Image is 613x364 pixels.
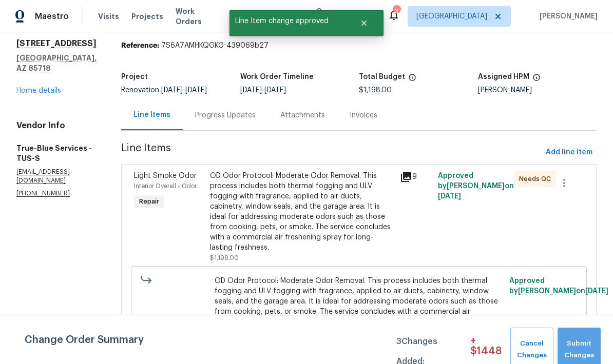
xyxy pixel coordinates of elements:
span: The total cost of line items that have been proposed by Opendoor. This sum includes line items th... [408,73,416,87]
div: [PERSON_NAME] [478,87,597,94]
div: OD Odor Protocol: Moderate Odor Removal. This process includes both thermal fogging and ULV foggi... [210,171,394,253]
span: $1,198.00 [210,255,239,261]
span: Approved by [PERSON_NAME] on [438,172,514,200]
span: Cancel Changes [515,338,548,361]
span: [PERSON_NAME] [535,11,598,22]
span: [DATE] [161,87,183,94]
span: $1,198.00 [359,87,392,94]
h5: True-Blue Services - TUS-S [16,143,97,164]
span: [DATE] [264,87,286,94]
span: Approved by [PERSON_NAME] on [509,277,608,295]
span: Work Orders [176,6,217,27]
span: Needs QC [519,174,555,184]
div: Attachments [280,110,325,120]
span: Submit Changes [563,338,596,361]
span: Line Items [121,143,542,162]
span: Add line item [546,146,592,159]
div: Progress Updates [195,110,256,120]
span: Maestro [35,11,69,22]
span: [DATE] [185,87,207,94]
h5: Project [121,73,148,80]
button: Add line item [542,143,597,162]
span: Geo Assignments [316,6,375,27]
span: Visits [98,11,119,22]
b: Reference: [121,42,159,49]
a: Home details [16,87,61,94]
span: - [240,87,286,94]
span: Projects [131,11,163,22]
div: 9 [400,171,432,183]
h5: Work Order Timeline [240,73,314,80]
button: Close [347,13,381,33]
span: Interior Overall - Odor [134,183,197,189]
div: Invoices [350,110,377,120]
span: Renovation [121,87,207,94]
h4: Vendor Info [16,120,97,131]
span: OD Odor Protocol: Moderate Odor Removal. This process includes both thermal fogging and ULV foggi... [215,276,504,327]
span: [DATE] [585,288,608,295]
span: Light Smoke Odor [134,172,197,179]
h5: Assigned HPM [478,73,529,80]
div: Line Items [133,110,170,120]
span: [DATE] [240,87,262,94]
span: Repair [135,196,163,207]
span: Line Item change approved [229,10,347,32]
span: - [161,87,207,94]
span: [GEOGRAPHIC_DATA] [416,11,487,22]
span: [DATE] [438,193,461,200]
div: 3 [393,6,400,16]
div: 7S6A7AMHKQGKG-439069b27 [121,41,597,51]
h5: Total Budget [359,73,405,80]
span: The hpm assigned to this work order. [532,73,541,87]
